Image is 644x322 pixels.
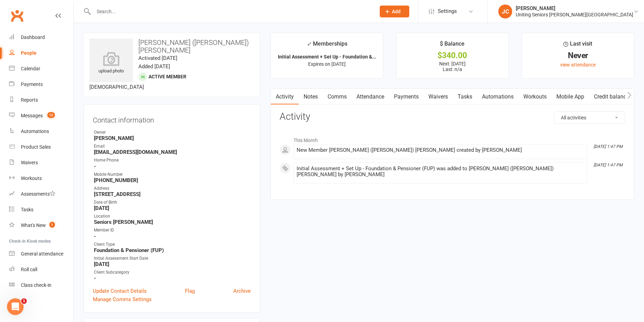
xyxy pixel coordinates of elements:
[94,219,251,225] strong: Seniors [PERSON_NAME]
[49,222,55,228] span: 1
[94,275,251,281] strong: -
[94,213,251,220] div: Location
[9,77,73,92] a: Payments
[94,269,251,276] div: Client Subcategory
[9,171,73,186] a: Workouts
[94,163,251,170] strong: -
[9,202,73,218] a: Tasks
[9,155,73,171] a: Waivers
[9,218,73,233] a: What's New1
[21,222,46,228] div: What's New
[47,112,55,118] span: 12
[477,89,518,105] a: Automations
[185,287,195,295] a: Flag
[9,30,73,45] a: Dashboard
[9,124,73,139] a: Automations
[307,41,311,47] i: ✓
[9,139,73,155] a: Product Sales
[94,241,251,248] div: Client Type
[560,62,596,68] a: view attendance
[21,282,51,288] div: Class check-in
[21,34,45,40] div: Dashboard
[94,185,251,192] div: Address
[9,108,73,124] a: Messages 12
[424,89,453,105] a: Waivers
[552,89,589,105] a: Mobile App
[21,66,40,71] div: Calendar
[9,262,73,277] a: Roll call
[392,9,401,14] span: Add
[21,50,37,56] div: People
[94,143,251,150] div: Email
[138,55,177,61] time: Activated [DATE]
[94,233,251,239] strong: -
[516,11,633,18] div: Uniting Seniors [PERSON_NAME][GEOGRAPHIC_DATA]
[21,97,38,103] div: Reports
[297,166,584,178] div: Initial Assessment + Set Up - Foundation & Pensioner (FUP) was added to [PERSON_NAME] ([PERSON_NA...
[528,52,628,59] div: Never
[9,186,73,202] a: Assessments
[94,199,251,206] div: Date of Birth
[94,149,251,155] strong: [EMAIL_ADDRESS][DOMAIN_NAME]
[440,39,465,52] div: $ Balance
[498,5,512,18] div: JC
[21,128,49,134] div: Automations
[307,39,347,52] div: Memberships
[21,298,27,304] span: 1
[7,298,24,315] iframe: Intercom live chat
[91,7,371,16] input: Search...
[21,81,43,87] div: Payments
[89,39,254,54] h3: [PERSON_NAME] ([PERSON_NAME]) [PERSON_NAME]
[280,111,625,122] h3: Activity
[94,191,251,197] strong: [STREET_ADDRESS]
[94,177,251,183] strong: [PHONE_NUMBER]
[21,113,43,118] div: Messages
[308,61,346,67] span: Expires on [DATE]
[352,89,389,105] a: Attendance
[594,144,622,149] i: [DATE] 1:47 PM
[518,89,552,105] a: Workouts
[9,277,73,293] a: Class kiosk mode
[21,267,37,272] div: Roll call
[93,113,251,124] h3: Contact information
[94,255,251,262] div: Initial Assessment Start Date
[9,61,73,77] a: Calendar
[594,163,622,167] i: [DATE] 1:47 PM
[299,89,323,105] a: Notes
[148,74,186,79] span: Active member
[9,246,73,262] a: General attendance kiosk mode
[21,160,38,165] div: Waivers
[589,89,634,105] a: Credit balance
[89,52,133,75] div: upload photo
[138,63,170,70] time: Added [DATE]
[453,89,477,105] a: Tasks
[280,133,625,144] li: This Month
[323,89,352,105] a: Comms
[9,92,73,108] a: Reports
[9,45,73,61] a: People
[403,61,502,72] p: Next: [DATE] Last: n/a
[94,205,251,211] strong: [DATE]
[438,3,457,19] span: Settings
[93,295,152,304] a: Manage Comms Settings
[21,144,51,150] div: Product Sales
[21,207,33,212] div: Tasks
[380,6,409,17] button: Add
[94,129,251,136] div: Owner
[94,227,251,234] div: Member ID
[94,171,251,178] div: Mobile Number
[271,89,299,105] a: Activity
[8,7,26,24] a: Clubworx
[21,175,42,181] div: Workouts
[94,157,251,164] div: Home Phone
[94,247,251,253] strong: Foundation & Pensioner (FUP)
[94,135,251,141] strong: [PERSON_NAME]
[233,287,251,295] a: Archive
[278,54,376,60] strong: Initial Assessment + Set Up - Foundation &...
[389,89,424,105] a: Payments
[21,191,55,197] div: Assessments
[403,52,502,59] div: $340.00
[297,147,584,153] div: New Member [PERSON_NAME] ([PERSON_NAME]) [PERSON_NAME] created by [PERSON_NAME]
[89,84,144,90] span: [DEMOGRAPHIC_DATA]
[93,287,147,295] a: Update Contact Details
